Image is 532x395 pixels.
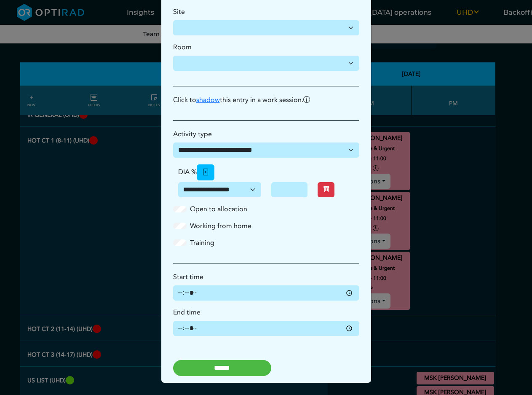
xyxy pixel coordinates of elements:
label: Activity type [173,129,212,139]
label: Start time [173,272,203,282]
p: Click to this entry in a work session. [168,95,364,105]
div: DIA % [173,164,359,180]
label: Site [173,7,185,17]
label: Room [173,42,192,52]
a: shadow [196,95,220,105]
label: Training [190,238,214,248]
i: To shadow the entry is to show a duplicate in another work session. [303,95,310,105]
label: End time [173,307,201,317]
label: Open to allocation [190,204,247,214]
label: Working from home [190,221,251,231]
